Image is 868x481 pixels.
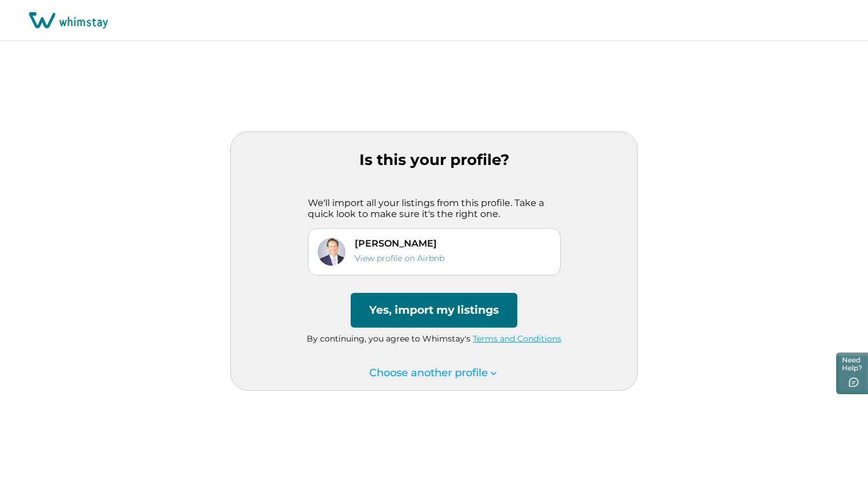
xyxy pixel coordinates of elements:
a: Terms and Conditions [473,333,561,344]
a: View profile on Airbnb [355,253,444,263]
button: Yes, import my listings [351,293,517,328]
p: Is this your profile? [231,151,637,169]
p: Choose another profile [369,367,499,380]
p: By continuing, you agree to Whimstay's [231,333,637,345]
p: [PERSON_NAME] [355,238,444,249]
img: Profile Image [318,238,345,266]
p: We'll import all your listings from this profile. Take a quick look to make sure it's the right one. [308,197,561,220]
